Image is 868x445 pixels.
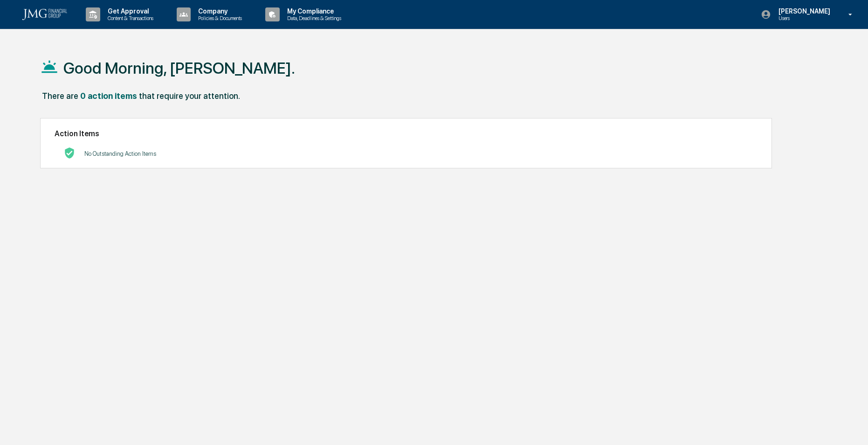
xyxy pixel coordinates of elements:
[22,9,67,20] img: logo
[280,15,346,21] p: Data, Deadlines & Settings
[42,91,78,101] div: There are
[191,15,247,21] p: Policies & Documents
[100,15,158,21] p: Content & Transactions
[55,129,758,138] h2: Action Items
[64,147,75,159] img: No Actions logo
[139,91,240,101] div: that require your attention.
[100,7,158,15] p: Get Approval
[84,150,156,157] p: No Outstanding Action Items
[771,7,835,15] p: [PERSON_NAME]
[80,91,137,101] div: 0 action items
[280,7,346,15] p: My Compliance
[63,59,295,77] h1: Good Morning, [PERSON_NAME].
[771,15,835,21] p: Users
[191,7,247,15] p: Company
